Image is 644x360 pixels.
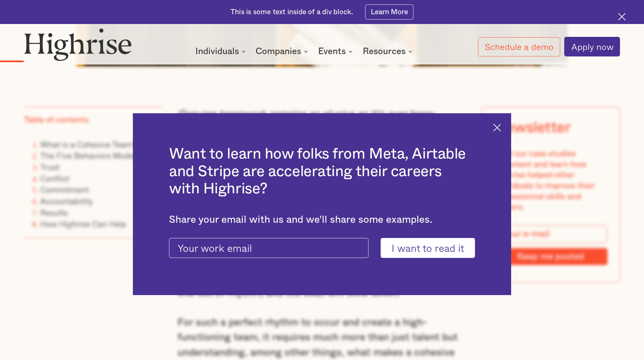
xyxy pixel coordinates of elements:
[318,47,355,55] div: Events
[169,214,475,226] div: Share your email with us and we'll share some examples.
[493,124,501,131] img: Cross icon
[169,145,475,198] h2: Want to learn how folks from Meta, Airtable and Stripe are accelerating their careers with Highrise?
[363,47,406,55] div: Resources
[256,47,310,55] div: Companies
[564,37,620,56] a: Apply now
[231,7,353,17] div: This is some text inside of a div block.
[363,47,414,55] div: Resources
[365,4,413,20] a: Learn More
[318,47,346,55] div: Events
[381,238,475,258] input: I want to read it
[195,47,248,55] div: Individuals
[256,47,301,55] div: Companies
[24,28,132,61] img: Highrise logo
[169,238,368,258] input: Your work email
[618,13,626,21] img: Cross icon
[169,238,475,258] form: current-ascender-blog-article-modal-form
[195,47,239,55] div: Individuals
[478,37,560,56] a: Schedule a demo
